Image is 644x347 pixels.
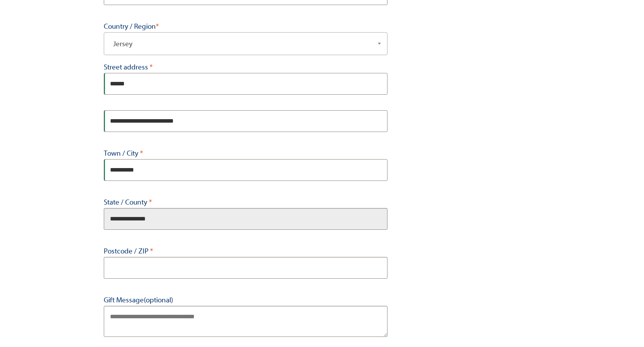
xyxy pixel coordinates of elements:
[104,245,387,257] label: Postcode / ZIP
[104,147,387,159] label: Town / City
[104,21,387,32] label: Country / Region
[144,296,173,304] span: (optional)
[104,61,387,73] label: Street address
[104,196,387,208] label: State / County
[104,294,387,306] label: Gift Message
[110,38,381,49] span: Jersey
[104,32,387,55] span: Country / Region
